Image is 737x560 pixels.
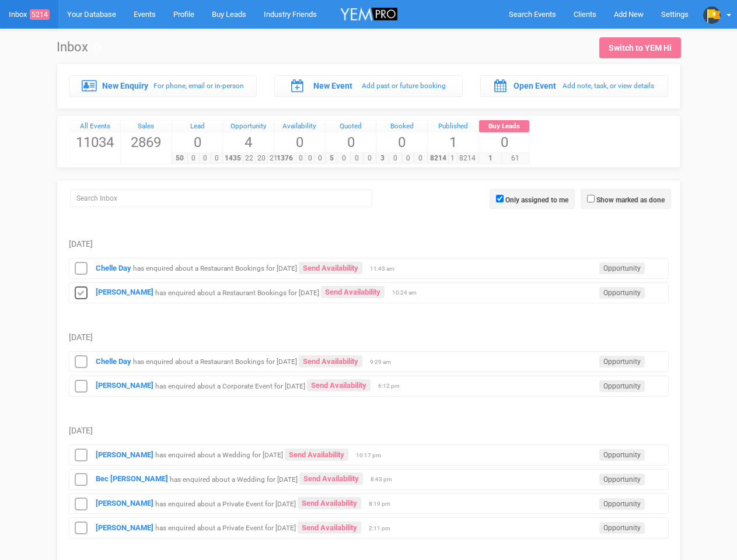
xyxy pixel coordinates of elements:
[448,153,457,164] span: 1
[172,132,223,152] span: 0
[223,120,274,133] a: Opportunity
[296,153,306,164] span: 0
[298,521,361,534] a: Send Availability
[69,240,669,249] h5: [DATE]
[614,10,644,19] span: Add New
[298,497,361,509] a: Send Availability
[376,153,389,164] span: 3
[574,10,596,19] span: Clients
[305,153,315,164] span: 0
[389,153,402,164] span: 0
[30,9,50,20] span: 5214
[172,120,223,133] a: Lead
[243,153,256,164] span: 22
[315,153,324,164] span: 0
[326,132,376,152] span: 0
[599,356,645,367] span: Opportunity
[313,80,352,92] label: New Event
[211,153,223,164] span: 0
[285,449,348,461] a: Send Availability
[222,153,243,164] span: 1435
[155,381,305,390] small: has enquired about a Corporate Event for [DATE]
[563,82,654,90] small: Add note, task, or view details
[370,265,399,273] span: 11:43 am
[599,262,645,274] span: Opportunity
[96,357,131,366] a: Chelle Day
[133,264,297,272] small: has enquired about a Restaurant Bookings for [DATE]
[274,120,325,133] a: Availability
[599,498,645,510] span: Opportunity
[321,286,385,298] a: Send Availability
[96,264,131,272] strong: Chelle Day
[428,120,478,133] a: Published
[371,475,400,484] span: 8:43 pm
[70,120,121,133] div: All Events
[57,40,102,54] h1: Inbox
[326,120,376,133] a: Quoted
[96,499,153,508] strong: [PERSON_NAME]
[596,195,665,205] label: Show marked as done
[599,474,645,485] span: Opportunity
[369,500,398,508] span: 8:19 pm
[363,153,376,164] span: 0
[514,80,556,92] label: Open Event
[599,522,645,534] span: Opportunity
[703,6,721,24] img: profile.png
[356,452,385,460] span: 10:17 pm
[325,153,338,164] span: 5
[153,82,244,90] small: For phone, email or in-person
[479,120,530,133] a: Buy Leads
[199,153,211,164] span: 0
[102,80,148,92] label: New Enquiry
[69,426,669,435] h5: [DATE]
[337,153,351,164] span: 0
[69,75,257,96] a: New Enquiry For phone, email or in-person
[378,382,407,390] span: 6:12 pm
[457,153,478,164] span: 8214
[599,37,681,58] a: Switch to YEM Hi
[121,132,172,152] span: 2869
[133,358,297,366] small: has enquired about a Restaurant Bookings for [DATE]
[96,523,153,532] a: [PERSON_NAME]
[427,153,449,164] span: 8214
[96,474,168,483] strong: Bec [PERSON_NAME]
[172,153,188,164] span: 50
[599,287,645,299] span: Opportunity
[96,450,153,459] a: [PERSON_NAME]
[299,355,362,367] a: Send Availability
[307,379,371,391] a: Send Availability
[599,449,645,461] span: Opportunity
[274,132,325,152] span: 0
[155,524,296,532] small: has enquired about a Private Event for [DATE]
[121,120,172,133] a: Sales
[599,380,645,392] span: Opportunity
[376,120,427,133] a: Booked
[155,451,283,459] small: has enquired about a Wedding for [DATE]
[480,75,669,96] a: Open Event Add note, task, or view details
[376,132,427,152] span: 0
[609,42,672,54] div: Switch to YEM Hi
[401,153,415,164] span: 0
[299,473,363,485] a: Send Availability
[70,190,372,207] input: Search Inbox
[414,153,427,164] span: 0
[69,333,669,342] h5: [DATE]
[96,381,153,390] a: [PERSON_NAME]
[267,153,280,164] span: 21
[170,475,298,483] small: has enquired about a Wedding for [DATE]
[223,132,274,152] span: 4
[428,132,478,152] span: 1
[255,153,268,164] span: 20
[70,132,121,152] span: 11034
[362,82,446,90] small: Add past or future booking
[509,10,556,19] span: Search Events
